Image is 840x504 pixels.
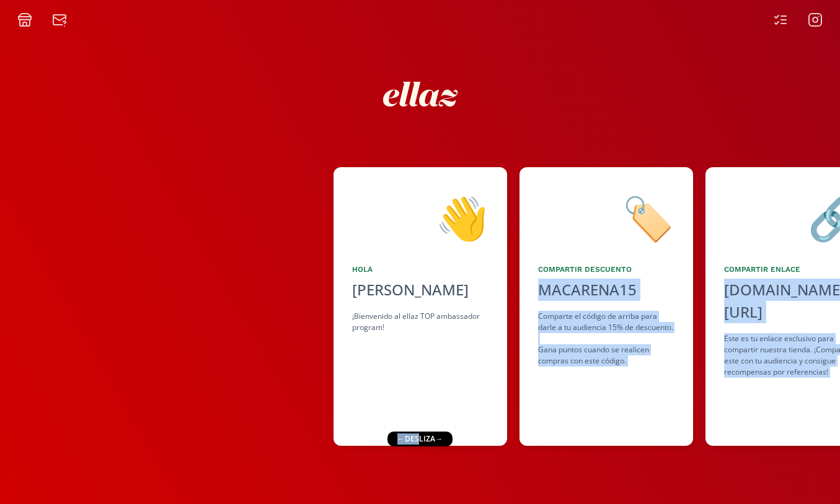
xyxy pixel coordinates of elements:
div: MACARENA15 [538,279,637,301]
div: Comparte el código de arriba para darle a tu audiencia 15% de descuento. Gana puntos cuando se re... [538,311,674,367]
img: xfveBycWTD8n [374,48,467,141]
div: 🏷️ [538,186,674,249]
div: ← desliza → [387,432,453,446]
div: Compartir Descuento [538,264,674,275]
div: [PERSON_NAME] [352,279,489,301]
div: Hola [352,264,489,275]
div: 👋 [352,186,489,249]
div: ¡Bienvenido al ellaz TOP ambassador program! [352,311,489,333]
